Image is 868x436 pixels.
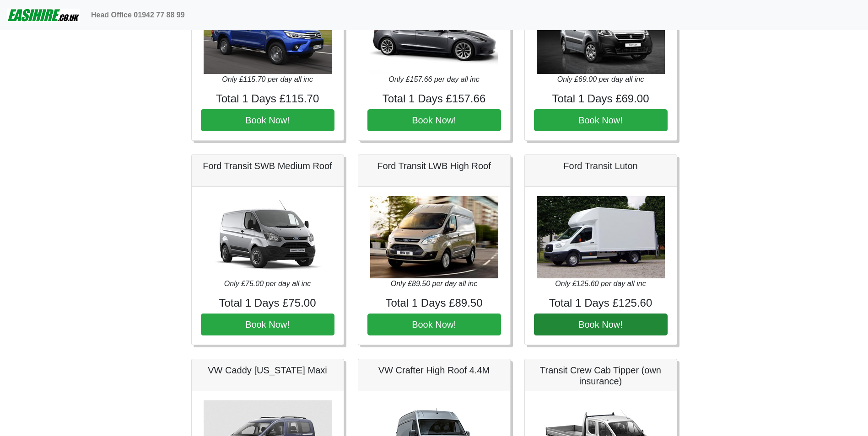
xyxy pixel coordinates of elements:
[7,6,80,24] img: easihire_logo_small.png
[204,196,332,278] img: Ford Transit SWB Medium Roof
[201,92,334,106] h4: Total 1 Days £115.70
[367,297,501,310] h4: Total 1 Days £89.50
[201,297,334,310] h4: Total 1 Days £75.00
[224,280,311,287] i: Only £75.00 per day all inc
[534,92,668,106] h4: Total 1 Days £69.00
[370,196,498,278] img: Ford Transit LWB High Roof
[557,75,644,83] i: Only £69.00 per day all inc
[367,314,501,335] button: Book Now!
[367,109,501,131] button: Book Now!
[87,6,189,24] a: Head Office 01942 77 88 99
[201,365,334,376] h5: VW Caddy [US_STATE] Maxi
[201,160,334,171] h5: Ford Transit SWB Medium Roof
[201,109,334,131] button: Book Now!
[537,196,665,278] img: Ford Transit Luton
[534,109,668,131] button: Book Now!
[222,75,313,83] i: Only £115.70 per day all inc
[534,160,668,171] h5: Ford Transit Luton
[391,280,477,287] i: Only £89.50 per day all inc
[555,280,646,287] i: Only £125.60 per day all inc
[534,365,668,387] h5: Transit Crew Cab Tipper (own insurance)
[201,314,334,335] button: Book Now!
[534,314,668,335] button: Book Now!
[367,92,501,106] h4: Total 1 Days £157.66
[367,160,501,171] h5: Ford Transit LWB High Roof
[534,297,668,310] h4: Total 1 Days £125.60
[367,365,501,376] h5: VW Crafter High Roof 4.4M
[91,11,185,19] b: Head Office 01942 77 88 99
[388,75,479,83] i: Only £157.66 per day all inc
